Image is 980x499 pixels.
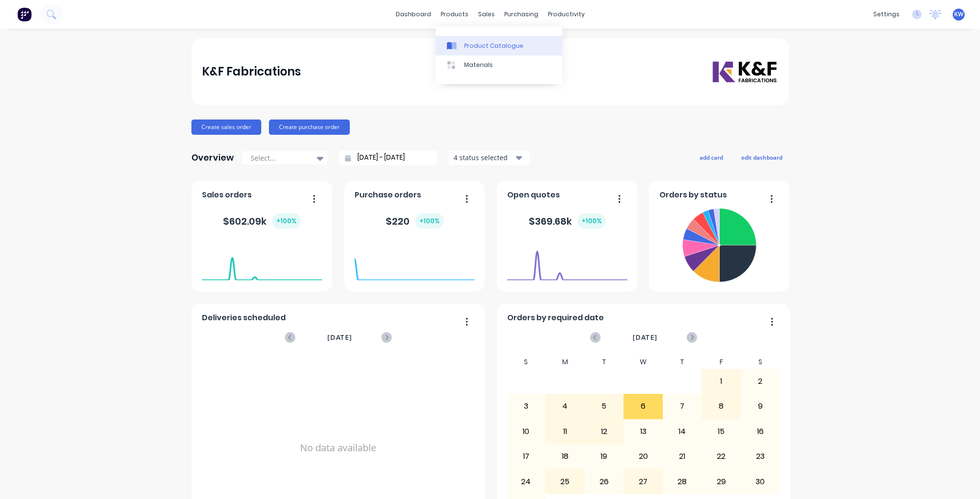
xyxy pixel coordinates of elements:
[624,355,663,369] div: W
[585,394,624,418] div: 5
[741,469,780,493] div: 30
[507,394,546,418] div: 3
[735,151,789,163] button: edit dashboard
[391,7,436,22] a: dashboard
[585,355,624,369] div: T
[578,213,606,229] div: + 100 %
[454,152,514,163] div: 4 status selected
[624,445,662,468] div: 20
[663,445,702,468] div: 21
[202,312,286,324] span: Deliveries scheduled
[693,151,729,163] button: add card
[633,332,657,343] span: [DATE]
[500,7,543,22] div: purchasing
[435,36,562,55] a: Product Catalogue
[624,469,662,493] div: 27
[663,469,702,493] div: 28
[741,420,780,444] div: 16
[585,469,624,493] div: 26
[546,394,584,418] div: 4
[543,7,590,22] div: productivity
[702,369,740,393] div: 1
[191,148,234,167] div: Overview
[223,213,301,229] div: $ 602.09k
[585,445,624,468] div: 19
[415,213,444,229] div: + 100 %
[507,189,560,201] span: Open quotes
[702,355,741,369] div: F
[546,420,584,444] div: 11
[702,420,740,444] div: 15
[585,420,624,444] div: 12
[507,445,546,468] div: 17
[269,119,350,135] button: Create purchase order
[507,420,546,444] div: 10
[386,213,444,229] div: $ 220
[702,445,740,468] div: 22
[702,469,740,493] div: 29
[507,355,546,369] div: S
[202,62,301,81] div: K&F Fabrications
[507,312,604,324] span: Orders by required date
[448,151,530,165] button: 4 status selected
[464,42,523,50] div: Product Catalogue
[741,445,780,468] div: 23
[436,7,473,22] div: products
[741,394,780,418] div: 9
[202,189,252,201] span: Sales orders
[473,7,500,22] div: sales
[546,469,584,493] div: 25
[869,7,904,22] div: settings
[663,355,702,369] div: T
[507,469,546,493] div: 24
[711,60,778,84] img: K&F Fabrications
[954,10,963,19] span: KW
[741,355,780,369] div: S
[546,445,584,468] div: 18
[529,213,606,229] div: $ 369.68k
[17,7,32,22] img: Factory
[741,369,780,393] div: 2
[624,394,662,418] div: 6
[663,420,702,444] div: 14
[663,394,702,418] div: 7
[624,420,662,444] div: 13
[355,189,421,201] span: Purchase orders
[435,55,562,75] a: Materials
[272,213,301,229] div: + 100 %
[546,355,585,369] div: M
[191,119,261,135] button: Create sales order
[464,61,493,69] div: Materials
[702,394,740,418] div: 8
[327,332,352,343] span: [DATE]
[659,189,727,201] span: Orders by status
